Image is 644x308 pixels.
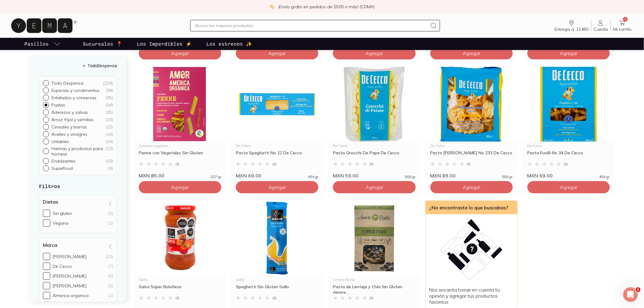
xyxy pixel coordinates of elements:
span: 454 gr [308,175,318,179]
a: Entrega a: 11460 [552,19,591,32]
span: Agregar [463,184,480,190]
strong: Filtros [39,184,60,189]
div: Gallo [139,278,221,282]
span: Agregar [463,50,480,56]
input: [PERSON_NAME](6) [43,273,50,280]
span: Agregar [171,184,189,190]
button: Agregar [333,47,415,59]
span: ( 0 ) [369,296,373,300]
span: Agregar [268,184,286,190]
a: 1Mi carrito [611,19,634,32]
button: Agregar [333,181,415,193]
div: ( 35 ) [105,95,113,101]
p: Los estrenos ✨ [206,40,252,47]
div: De Cecco [333,144,415,148]
input: Vegana(2) [43,220,50,227]
div: De Cecco [527,144,610,148]
img: Pasta Spaghetti No 12 De Cecco [231,67,323,142]
iframe: Intercom live chat [623,287,638,302]
div: Salsa Súper Boloñesa [139,284,221,295]
span: 1 [623,17,628,22]
span: MXN 59.00 [333,173,359,179]
span: 454 gr [599,175,610,179]
div: ¿No encontraste lo que buscabas? [426,201,517,214]
div: ( 22 ) [105,124,113,130]
input: Sin gluten(3) [43,210,50,217]
span: Cuenta [594,26,608,32]
p: Harinas y productos para hornear [51,146,105,157]
p: Untables [51,139,69,145]
a: Cuenta [591,19,611,32]
div: Dietas [39,195,117,233]
input: [PERSON_NAME](10) [43,253,50,261]
div: (3) [108,283,113,289]
div: Pasta Gnocchi De Papa De Cecco [333,150,415,161]
div: De Cecco [53,264,72,269]
input: De Cecco(7) [43,263,50,270]
a: Los Imperdibles ⚡️ [136,38,193,50]
div: ( 25 ) [105,110,113,115]
p: Pasillos [24,40,49,47]
img: salsa super bolonesa [134,201,226,275]
div: (2) [108,293,113,299]
div: (7) [108,264,113,269]
button: Agregar [139,47,221,59]
span: ( 0 ) [272,296,276,300]
div: (6) [108,274,113,279]
div: De Cecco [430,144,513,148]
button: Agregar [527,181,610,193]
button: Agregar [236,47,318,59]
span: MXN 69.00 [236,173,261,179]
div: Spaghetti Sin Gluten Gallo [236,284,318,295]
div: (3) [108,211,113,216]
div: ( 9 ) [108,166,113,171]
img: Pasta Gnocchi De Papa De Cecco [328,67,420,142]
h4: Dietas [43,199,58,205]
span: Agregar [366,50,383,56]
span: 1 [636,287,641,292]
span: 500 gr [502,175,513,179]
span: ( 0 ) [564,162,568,166]
img: check [269,4,275,9]
a: Pasta Nidi Fettuccine No 233 De CeccoDe CeccoPasta [PERSON_NAME] No 233 De Cecco(0)MXN 89.00500 gr [425,67,518,179]
img: Spaghetti Sin Gluten Gallo [231,201,323,275]
span: MXN 69.00 [527,173,553,179]
input: Busca los mejores productos [195,22,428,29]
button: Agregar [430,181,513,193]
div: Pasta de Lenteja y Chía Sin Gluten Amore... [333,284,415,295]
div: ( 14 ) [105,132,113,137]
div: Penne con Vegetales Sin Gluten [139,150,221,161]
span: Agregar [366,184,383,190]
span: Agregar [560,184,577,190]
img: Pasta Fusilli No 34 De Cecco [523,67,615,142]
div: ( 10 ) [105,159,113,164]
a: Pasta Spaghetti No 12 De CeccoDe CeccoPasta Spaghetti No 12 De Cecco(0)MXN 69.00454 gr [231,67,323,179]
span: ( 0 ) [467,162,471,166]
a: Pasta Gnocchi De Papa De CeccoDe CeccoPasta Gnocchi De Papa De Cecco(0)MXN 59.00500 gr [328,67,420,179]
p: Los Imperdibles ⚡️ [137,40,192,47]
span: Mi carrito [613,26,632,32]
p: Especias y condimentos [51,88,100,93]
button: Agregar [430,47,513,59]
p: Superfood [51,166,73,171]
button: Agregar [527,47,610,59]
p: Aceites y vinagres [51,132,87,137]
div: America organica [53,293,89,299]
span: Entrega a: 11460 [555,26,589,32]
div: ( 34 ) [105,103,113,108]
a: Sucursales 📍 [82,38,124,50]
p: Todo Despensa [51,81,83,86]
p: ¡Envío gratis en pedidos de $500 o más! (CDMX) [278,4,375,10]
div: America organica [139,144,221,148]
div: Amore Pasta [333,278,415,282]
h4: Marca [43,242,57,248]
p: Pastas [51,103,65,108]
div: Gallo [236,278,318,282]
button: Agregar [236,181,318,193]
span: ( 0 ) [175,162,179,166]
span: ( 0 ) [272,162,276,166]
div: Pasta [PERSON_NAME] No 233 De Cecco [430,150,513,161]
p: Aderezos y salsas [51,110,88,115]
div: ( 23 ) [105,117,113,123]
a: Pasta Fusilli No 34 De CeccoDe CeccoPasta Fusilli No 34 De Cecco(0)MXN 69.00454 gr [523,67,615,179]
